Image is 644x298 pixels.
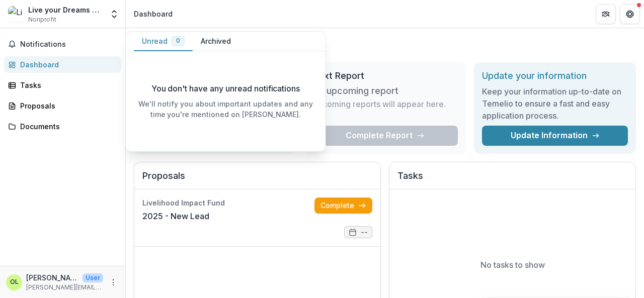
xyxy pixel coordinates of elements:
button: More [107,276,119,288]
div: Dashboard [134,9,173,19]
button: Notifications [4,36,121,52]
div: Live your Dreams Africa Foundation [28,5,103,15]
h3: Keep your information up-to-date on Temelio to ensure a fast and easy application process. [482,85,628,122]
p: You don't have any unread notifications [151,83,300,95]
p: [PERSON_NAME] [26,272,78,283]
a: 2025 - New Lead [142,210,209,222]
p: Upcoming reports will appear here. [312,98,446,110]
span: Nonprofit [28,15,56,24]
a: Update Information [482,126,628,146]
a: Documents [4,118,121,135]
nav: breadcrumb [130,7,177,21]
div: Proposals [20,101,113,111]
div: Olayinka Layi-Adeite [10,279,19,285]
span: Notifications [20,40,117,49]
h2: Next Report [312,70,458,81]
span: 0 [176,37,180,44]
p: We'll notify you about important updates and any time you're mentioned on [PERSON_NAME]. [134,98,317,120]
button: Unread [134,32,192,51]
a: Complete [314,197,372,214]
h2: Update your information [482,70,628,81]
div: Tasks [20,80,113,90]
p: No tasks to show [480,259,545,271]
button: Get Help [620,4,640,24]
a: Proposals [4,97,121,114]
a: Dashboard [4,56,121,73]
h2: Proposals [142,170,372,189]
h1: Dashboard [134,36,636,54]
h3: No upcoming report [312,85,398,96]
p: [PERSON_NAME][EMAIL_ADDRESS][DOMAIN_NAME] [26,283,103,292]
button: Partners [596,4,616,24]
h2: Tasks [397,170,627,189]
a: Tasks [4,77,121,93]
img: Live your Dreams Africa Foundation [8,6,24,22]
div: Documents [20,121,113,132]
button: Archived [193,32,239,51]
div: Dashboard [20,59,113,70]
p: User [83,273,103,282]
button: Open entity switcher [107,4,121,24]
